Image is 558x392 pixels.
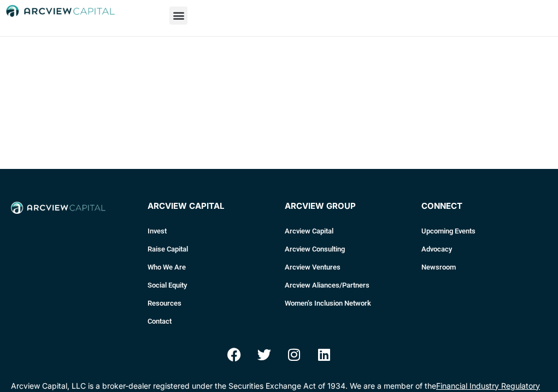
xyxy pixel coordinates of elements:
a: Arcview Ventures [285,258,410,276]
h4: connect [421,202,547,211]
a: Resources [148,294,273,312]
a: Arcview Aliances/Partners [285,276,410,294]
a: Who We Are [148,258,273,276]
a: Advocacy [421,240,547,258]
a: Social Equity [148,276,273,294]
a: Upcoming Events [421,222,547,240]
a: Newsroom [421,258,547,276]
h4: Arcview Group [285,202,410,211]
a: Raise Capital [148,240,273,258]
a: Arcview Capital [285,222,410,240]
a: Contact [148,312,273,330]
h4: Arcview Capital [148,202,273,211]
a: Invest [148,222,273,240]
a: Women’s Inclusion Network [285,294,410,312]
div: Menu Toggle [169,7,187,25]
a: Arcview Consulting [285,240,410,258]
